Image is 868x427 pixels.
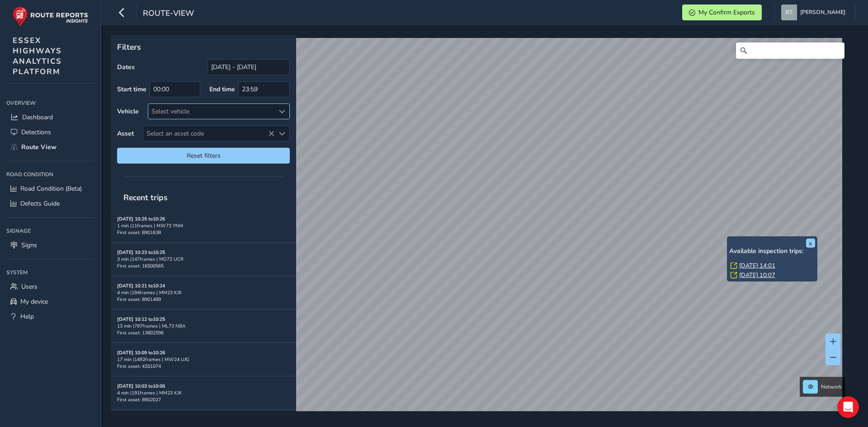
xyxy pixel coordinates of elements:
[821,383,842,390] span: Network
[117,129,134,138] label: Asset
[6,140,94,155] a: Route View
[13,6,88,27] img: rr logo
[117,107,139,116] label: Vehicle
[21,143,57,151] span: Route View
[698,8,755,17] span: My Confirm Exports
[739,262,775,270] a: [DATE] 14:01
[13,35,62,77] span: ESSEX HIGHWAYS ANALYTICS PLATFORM
[682,5,762,20] button: My Confirm Exports
[117,263,164,269] span: First asset: 16500565
[209,85,235,94] label: End time
[6,224,94,238] div: Signage
[117,282,165,289] strong: [DATE] 10:21 to 10:24
[20,199,60,208] span: Defects Guide
[117,329,164,336] span: First asset: 13802596
[6,309,94,324] a: Help
[736,42,844,59] input: Search
[781,5,797,20] img: diamond-layout
[114,38,842,422] canvas: Map
[117,356,290,363] div: 17 min | 1492 frames | MW24 UJG
[21,241,37,249] span: Signs
[21,282,38,291] span: Users
[117,216,165,222] strong: [DATE] 10:25 to 10:26
[6,294,94,309] a: My device
[148,104,274,119] div: Select vehicle
[117,186,174,209] span: Recent trips
[117,229,161,236] span: First asset: 8901638
[22,113,53,122] span: Dashboard
[117,289,290,296] div: 4 min | 194 frames | MM23 KJX
[837,396,859,418] div: Open Intercom Messenger
[117,396,161,403] span: First asset: 8902027
[117,41,290,53] p: Filters
[6,125,94,140] a: Detections
[800,5,845,20] span: [PERSON_NAME]
[6,266,94,279] div: System
[117,296,161,303] span: First asset: 8901489
[124,151,283,160] span: Reset filters
[274,126,289,141] div: Select an asset code
[117,349,165,356] strong: [DATE] 10:09 to 10:26
[117,383,165,389] strong: [DATE] 10:03 to 10:06
[20,297,48,306] span: My device
[117,63,135,71] label: Dates
[117,249,165,256] strong: [DATE] 10:23 to 10:25
[21,128,51,136] span: Detections
[117,222,290,229] div: 1 min | 11 frames | MW73 YNM
[117,316,165,323] strong: [DATE] 10:12 to 10:25
[117,85,146,94] label: Start time
[117,148,290,164] button: Reset filters
[6,279,94,294] a: Users
[806,239,815,248] button: x
[20,184,82,193] span: Road Condition (Beta)
[6,110,94,125] a: Dashboard
[781,5,849,20] button: [PERSON_NAME]
[6,168,94,181] div: Road Condition
[20,312,34,321] span: Help
[143,126,274,141] span: Select an asset code
[739,271,775,279] a: [DATE] 10:07
[117,256,290,263] div: 3 min | 147 frames | MD72 UCR
[117,323,290,329] div: 13 min | 797 frames | ML73 NBA
[6,238,94,253] a: Signs
[729,248,815,255] h6: Available inspection trips:
[117,363,161,370] span: First asset: 4201074
[6,96,94,110] div: Overview
[6,196,94,211] a: Defects Guide
[143,8,194,20] span: route-view
[6,181,94,196] a: Road Condition (Beta)
[117,389,290,396] div: 4 min | 191 frames | MM23 KJX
